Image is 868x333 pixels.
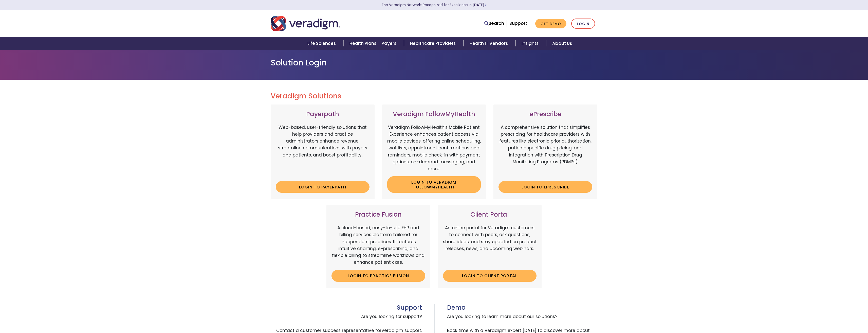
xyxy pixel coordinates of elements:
[276,111,370,118] h3: Payerpath
[571,19,595,29] a: Login
[271,15,340,32] img: Veradigm logo
[515,37,546,50] a: Insights
[301,37,343,50] a: Life Sciences
[443,211,537,218] h3: Client Portal
[484,20,504,27] a: Search
[387,124,481,172] p: Veradigm FollowMyHealth's Mobile Patient Experience enhances patient access via mobile devices, o...
[331,211,425,218] h3: Practice Fusion
[382,3,487,7] a: The Veradigm Network: Recognized for Excellence in [DATE]Learn More
[447,304,598,311] h3: Demo
[276,124,370,177] p: Web-based, user-friendly solutions that help providers and practice administrators enhance revenu...
[271,58,598,67] h1: Solution Login
[509,20,527,26] a: Support
[498,124,592,177] p: A comprehensive solution that simplifies prescribing for healthcare providers with features like ...
[331,224,425,266] p: A cloud-based, easy-to-use EHR and billing services platform tailored for independent practices. ...
[464,37,515,50] a: Health IT Vendors
[443,224,537,266] p: An online portal for Veradigm customers to connect with peers, ask questions, share ideas, and st...
[535,19,566,29] a: Get Demo
[546,37,578,50] a: About Us
[498,111,592,118] h3: ePrescribe
[271,304,422,311] h3: Support
[271,92,598,100] h2: Veradigm Solutions
[443,270,537,282] a: Login to Client Portal
[387,111,481,118] h3: Veradigm FollowMyHealth
[343,37,404,50] a: Health Plans + Payers
[331,270,425,282] a: Login to Practice Fusion
[484,3,487,7] span: Learn More
[404,37,463,50] a: Healthcare Providers
[387,176,481,193] a: Login to Veradigm FollowMyHealth
[276,181,370,193] a: Login to Payerpath
[498,181,592,193] a: Login to ePrescribe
